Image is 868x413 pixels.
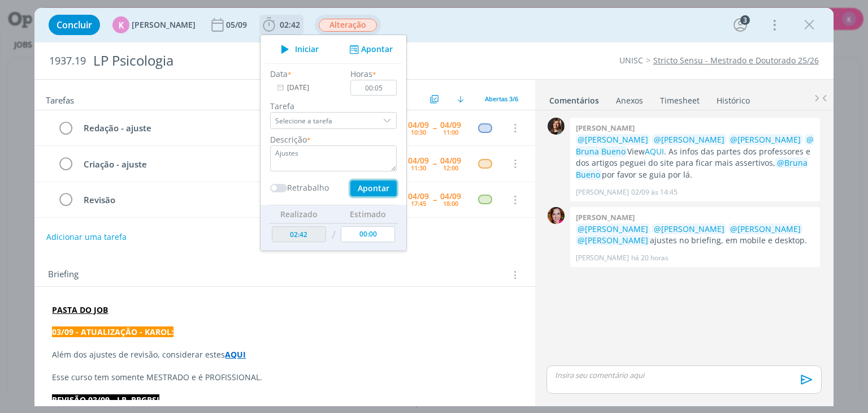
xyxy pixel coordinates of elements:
[433,196,436,204] span: --
[616,95,643,106] div: Anexos
[549,90,600,106] a: Comentários
[730,134,801,145] span: @[PERSON_NAME]
[578,134,648,145] span: @[PERSON_NAME]
[731,16,749,34] button: 3
[443,129,458,135] div: 11:00
[351,68,373,80] label: Horas
[79,121,367,135] div: Redação - ajuste
[112,16,196,33] button: K[PERSON_NAME]
[576,223,814,247] p: ajustes no briefing, em mobile e desktop.
[411,200,426,206] div: 17:45
[270,68,288,80] label: Data
[576,187,629,197] p: [PERSON_NAME]
[338,205,398,223] th: Estimado
[654,134,724,145] span: @[PERSON_NAME]
[225,349,246,360] a: AQUI
[270,134,307,145] label: Descrição
[52,394,159,405] strong: REVISÃO 03/09 - LP PPGPSI
[576,157,808,179] span: @Bruna Bueno
[260,35,407,251] ul: 02:42
[408,157,429,165] div: 04/09
[631,187,678,197] span: 02/09 às 14:45
[79,157,367,171] div: Criação - ajuste
[46,92,74,106] span: Tarefas
[576,134,814,180] p: View . As infos das partes dos professores e dos artigos peguei do site para ficar mais assertivo...
[346,44,393,55] button: Apontar
[260,16,303,34] button: 02:42
[576,253,629,263] p: [PERSON_NAME]
[740,15,750,25] div: 3
[457,96,464,102] img: arrow-down.svg
[433,124,436,132] span: --
[269,205,329,223] th: Realizado
[578,235,648,246] span: @[PERSON_NAME]
[275,41,319,57] button: Iniciar
[548,118,565,135] img: L
[576,134,814,156] span: @Bruna Bueno
[440,157,461,165] div: 04/09
[408,192,429,200] div: 04/09
[411,165,426,171] div: 11:30
[48,268,79,282] span: Briefing
[576,123,635,133] b: [PERSON_NAME]
[576,212,635,222] b: [PERSON_NAME]
[52,372,517,383] p: Esse curso tem somente MESTRADO e é PROFISSIONAL.
[319,19,377,32] span: Alteração
[49,15,100,35] button: Concluir
[730,223,801,234] span: @[PERSON_NAME]
[52,349,517,360] p: Além dos ajustes de revisão, considerar estes
[433,160,436,167] span: --
[329,223,338,247] td: /
[34,8,833,406] div: dialog
[659,90,700,106] a: Timesheet
[653,55,819,66] a: Stricto Sensu - Mestrado e Doutorado 25/26
[46,227,127,247] button: Adicionar uma tarefa
[443,165,458,171] div: 12:00
[226,21,249,29] div: 05/09
[548,207,565,224] img: B
[631,253,669,263] span: há 20 horas
[52,304,108,315] a: PASTA DO JOB
[112,16,129,33] div: K
[280,19,300,30] span: 02:42
[350,180,397,196] button: Apontar
[88,47,493,75] div: LP Psicologia
[411,129,426,135] div: 10:30
[49,55,86,67] span: 1937.19
[132,21,196,29] span: [PERSON_NAME]
[270,80,341,96] input: Data
[318,18,377,32] button: Alteração
[52,326,173,337] strong: 03/09 - ATUALIZAÇÃO - KAROL:
[654,223,724,234] span: @[PERSON_NAME]
[57,20,92,29] span: Concluir
[440,121,461,129] div: 04/09
[619,55,643,66] a: UNISC
[578,223,648,234] span: @[PERSON_NAME]
[443,200,458,206] div: 18:00
[440,192,461,200] div: 04/09
[408,121,429,129] div: 04/09
[716,90,750,106] a: Histórico
[79,193,367,207] div: Revisão
[270,100,397,112] label: Tarefa
[287,182,329,193] label: Retrabalho
[485,94,518,103] span: Abertas 3/6
[645,146,664,157] a: AQUI
[295,45,319,53] span: Iniciar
